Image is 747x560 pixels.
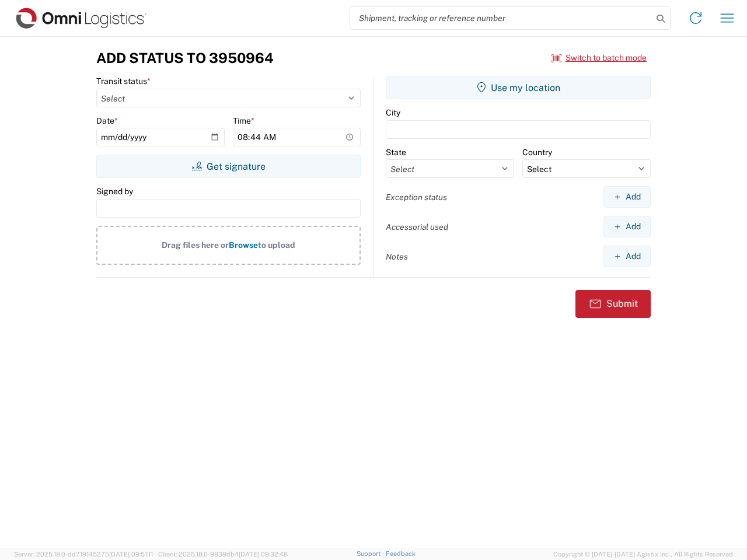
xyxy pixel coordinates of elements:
[603,186,651,208] button: Add
[233,116,254,126] label: Time
[386,107,400,118] label: City
[386,222,448,232] label: Accessorial used
[96,76,151,86] label: Transit status
[386,192,447,202] label: Exception status
[386,550,416,557] a: Feedback
[553,549,733,559] span: Copyright © [DATE]-[DATE] Agistix Inc., All Rights Reserved
[162,240,229,250] span: Drag files here or
[258,240,295,250] span: to upload
[229,240,258,250] span: Browse
[357,550,386,557] a: Support
[386,251,408,262] label: Notes
[14,551,153,558] span: Server: 2025.18.0-dd719145275
[96,50,274,66] h3: Add Status to 3950964
[96,186,133,197] label: Signed by
[96,155,361,178] button: Get signature
[386,147,406,157] label: State
[551,48,647,68] button: Switch to batch mode
[158,551,288,558] span: Client: 2025.18.0-9839db4
[350,7,652,29] input: Shipment, tracking or reference number
[386,76,651,99] button: Use my location
[96,116,118,126] label: Date
[109,551,153,558] span: [DATE] 09:51:11
[603,246,651,267] button: Add
[522,147,552,157] label: Country
[575,290,651,318] button: Submit
[603,216,651,237] button: Add
[239,551,288,558] span: [DATE] 09:32:48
